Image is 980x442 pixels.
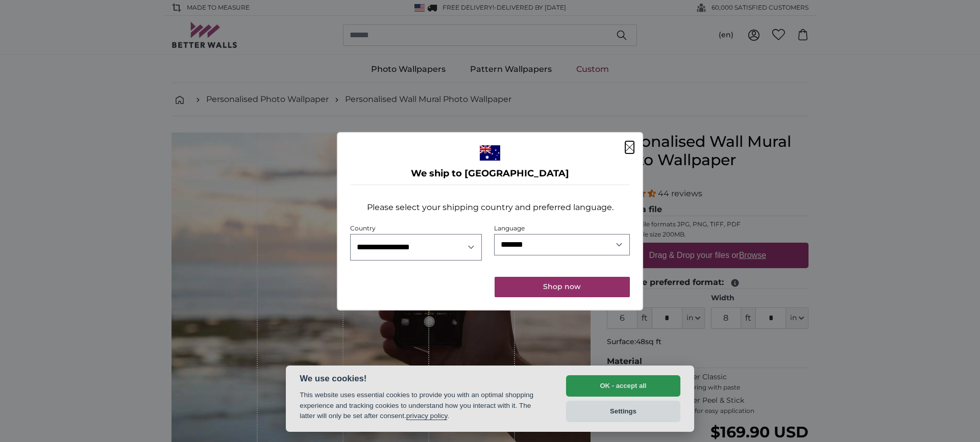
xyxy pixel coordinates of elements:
label: Country [350,224,376,232]
img: Australia [480,145,500,161]
p: Please select your shipping country and preferred language. [367,201,614,214]
label: Language [494,224,525,232]
button: Shop now [495,277,630,297]
h4: We ship to [GEOGRAPHIC_DATA] [350,167,630,181]
button: Close [625,141,634,153]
